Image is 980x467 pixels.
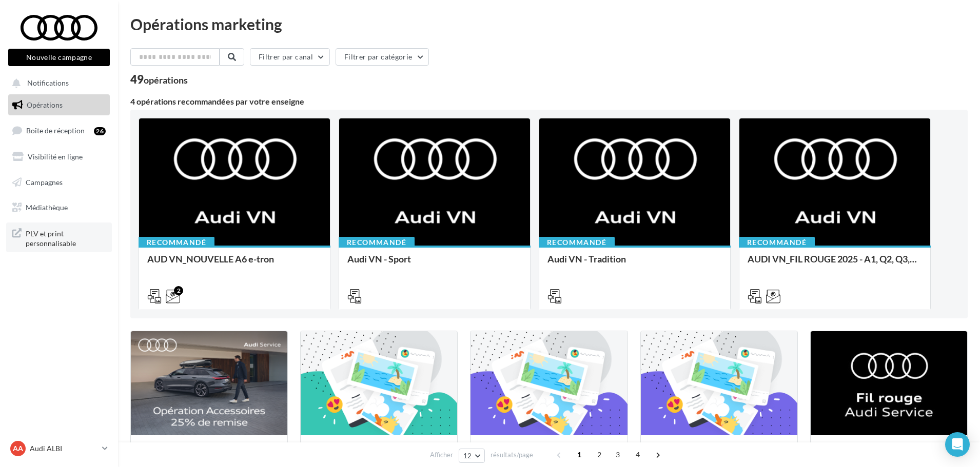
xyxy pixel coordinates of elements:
a: Campagnes [6,172,112,193]
div: Recommandé [739,237,815,248]
div: Audi VN - Sport [347,254,522,274]
span: AA [13,443,23,454]
div: 49 [130,74,188,85]
div: 26 [94,127,106,135]
div: 2 [174,286,183,295]
span: résultats/page [491,450,533,460]
span: Opérations [27,100,63,109]
div: Recommandé [139,237,214,248]
div: AUDI VN_FIL ROUGE 2025 - A1, Q2, Q3, Q5 et Q4 e-tron [748,254,922,274]
a: Opérations [6,94,112,116]
span: 1 [571,446,587,463]
span: 12 [463,452,472,460]
div: 4 opérations recommandées par votre enseigne [130,97,968,106]
button: 12 [459,449,485,463]
span: Notifications [27,79,69,88]
a: PLV et print personnalisable [6,222,112,253]
div: AUD VN_NOUVELLE A6 e-tron [147,254,322,274]
span: 4 [630,446,646,463]
a: AA Audi ALBI [8,439,110,458]
div: opérations [144,75,188,85]
span: 2 [591,446,607,463]
span: Visibilité en ligne [28,152,83,161]
p: Audi ALBI [30,443,98,454]
button: Nouvelle campagne [8,49,110,66]
a: Visibilité en ligne [6,146,112,168]
a: Médiathèque [6,197,112,218]
span: Boîte de réception [26,126,85,135]
div: Recommandé [339,237,415,248]
button: Filtrer par canal [250,48,330,66]
span: Afficher [430,450,453,460]
div: Opérations marketing [130,16,968,32]
button: Filtrer par catégorie [336,48,429,66]
span: Médiathèque [26,203,68,212]
span: 3 [610,446,626,463]
span: PLV et print personnalisable [26,227,106,249]
span: Campagnes [26,177,63,186]
div: Recommandé [539,237,615,248]
a: Boîte de réception26 [6,119,112,141]
div: Open Intercom Messenger [945,432,970,457]
div: Audi VN - Tradition [547,254,722,274]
